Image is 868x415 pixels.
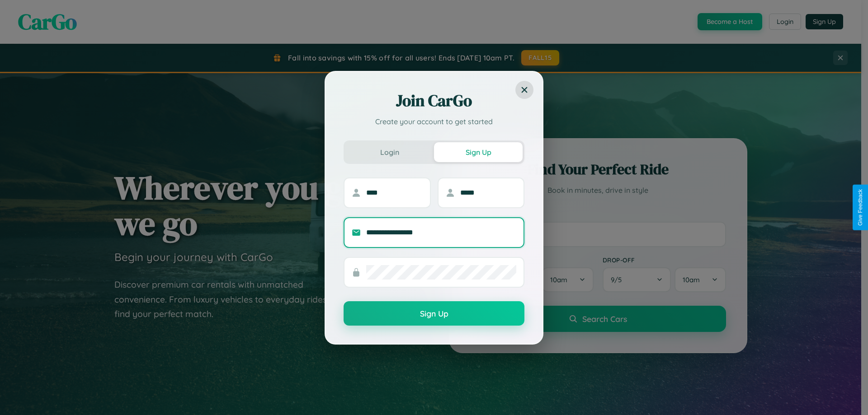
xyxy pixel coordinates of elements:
h2: Join CarGo [344,90,524,112]
button: Login [345,142,434,162]
p: Create your account to get started [344,116,524,127]
div: Give Feedback [857,189,863,226]
button: Sign Up [434,142,523,162]
button: Sign Up [344,301,524,326]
